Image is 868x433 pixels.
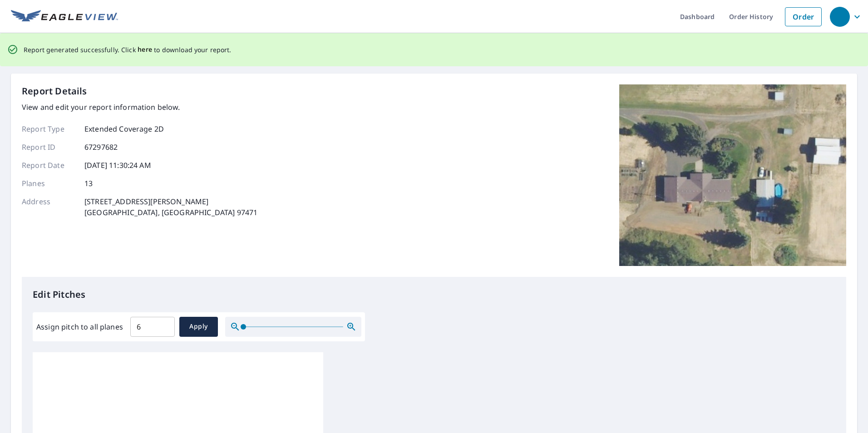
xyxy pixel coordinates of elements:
p: 13 [84,178,93,189]
p: Report Date [22,160,76,171]
p: [STREET_ADDRESS][PERSON_NAME] [GEOGRAPHIC_DATA], [GEOGRAPHIC_DATA] 97471 [84,196,257,218]
button: Apply [179,317,218,337]
p: [DATE] 11:30:24 AM [84,160,151,171]
img: EV Logo [11,10,118,24]
a: Order [785,7,822,26]
p: Extended Coverage 2D [84,123,164,134]
img: Top image [619,84,846,266]
p: 67297682 [84,142,118,153]
input: 00.0 [130,314,175,340]
p: Report ID [22,142,76,153]
p: Edit Pitches [33,288,835,301]
p: Report Details [22,84,87,98]
p: Report generated successfully. Click to download your report. [24,44,232,55]
p: Report Type [22,123,76,134]
p: Address [22,196,76,218]
label: Assign pitch to all planes [36,321,123,332]
p: View and edit your report information below. [22,102,257,113]
p: Planes [22,178,76,189]
button: here [138,44,153,55]
span: Apply [187,321,211,332]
